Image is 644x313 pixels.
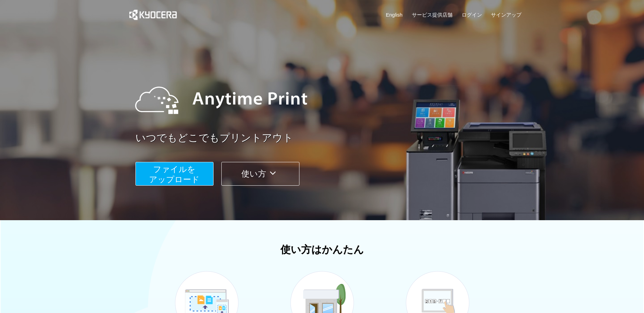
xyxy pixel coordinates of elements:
a: ログイン [462,11,482,18]
a: サインアップ [491,11,521,18]
span: ファイルを ​​アップロード [149,165,200,184]
a: サービス提供店舗 [412,11,453,18]
a: いつでもどこでもプリントアウト [135,131,526,145]
button: ファイルを​​アップロード [135,162,214,186]
button: 使い方 [221,162,299,186]
a: English [386,11,403,18]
